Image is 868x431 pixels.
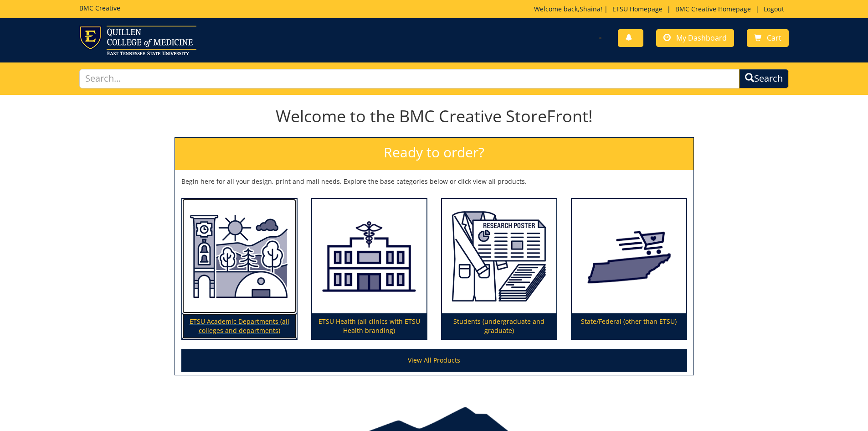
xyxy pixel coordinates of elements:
a: My Dashboard [656,29,734,47]
input: Search... [79,69,740,88]
img: ETSU Academic Departments (all colleges and departments) [182,199,297,314]
p: Welcome back, ! | | | [534,5,789,14]
p: Begin here for all your design, print and mail needs. Explore the base categories below or click ... [181,177,687,186]
button: Search [739,69,789,88]
a: Students (undergraduate and graduate) [442,199,556,339]
a: BMC Creative Homepage [671,5,755,13]
span: Cart [767,33,781,43]
img: ETSU logo [79,26,196,55]
a: Logout [759,5,789,13]
a: ETSU Health (all clinics with ETSU Health branding) [312,199,426,339]
img: State/Federal (other than ETSU) [572,199,686,314]
a: Cart [747,29,789,47]
h1: Welcome to the BMC Creative StoreFront! [175,107,694,125]
img: Students (undergraduate and graduate) [442,199,556,314]
p: ETSU Health (all clinics with ETSU Health branding) [312,313,426,339]
p: State/Federal (other than ETSU) [572,313,686,339]
img: ETSU Health (all clinics with ETSU Health branding) [312,199,426,314]
h5: BMC Creative [79,5,120,11]
a: ETSU Homepage [608,5,667,13]
a: View All Products [181,349,687,372]
a: State/Federal (other than ETSU) [572,199,686,339]
a: Shaina [580,5,601,13]
p: Students (undergraduate and graduate) [442,313,556,339]
span: My Dashboard [676,33,727,43]
h2: Ready to order? [175,138,693,170]
p: ETSU Academic Departments (all colleges and departments) [182,313,297,339]
a: ETSU Academic Departments (all colleges and departments) [182,199,297,339]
